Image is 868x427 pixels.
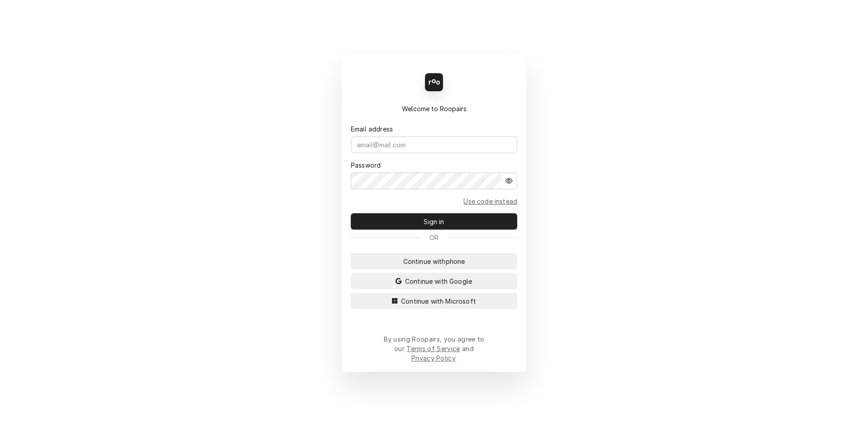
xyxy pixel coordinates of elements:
[399,296,478,306] span: Continue with Microsoft
[351,273,517,289] button: Continue with Google
[383,334,485,363] div: By using Roopairs, you agree to our and .
[351,253,517,269] button: Continue withphone
[401,257,467,266] span: Continue with phone
[406,345,460,352] a: Terms of Service
[351,136,517,153] input: email@mail.com
[351,213,517,230] button: Sign in
[411,354,455,362] a: Privacy Policy
[351,293,517,309] button: Continue with Microsoft
[422,217,446,226] span: Sign in
[351,104,517,113] div: Welcome to Roopairs
[403,277,474,286] span: Continue with Google
[351,124,393,134] label: Email address
[351,160,381,170] label: Password
[351,233,517,242] div: Or
[463,197,517,206] a: Go to Email and code form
